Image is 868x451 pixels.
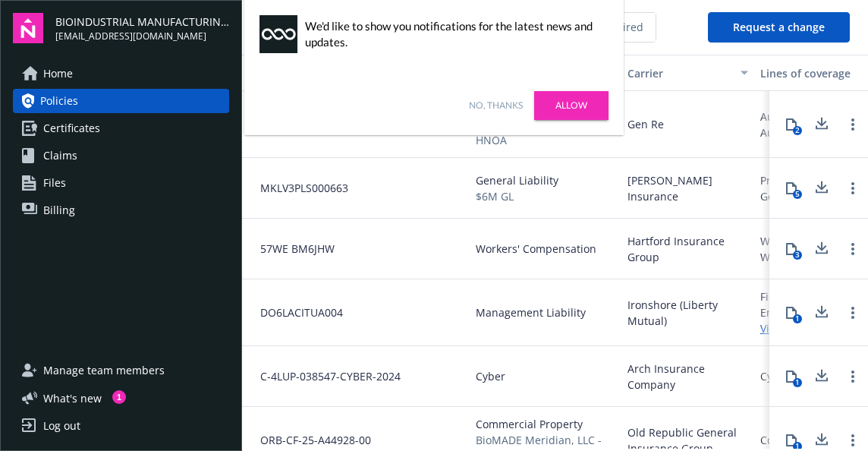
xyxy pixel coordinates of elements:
button: 3 [776,234,807,264]
span: Arch Insurance Company [627,361,748,393]
span: BIOINDUSTRIAL MANUFACTURING AND DESIGN ECOSYSTEM [55,14,229,30]
div: 1 [793,378,802,387]
div: 3 [793,251,802,260]
button: 1 [776,361,807,392]
span: Expired [605,19,643,35]
span: Policies [40,89,78,113]
a: Open options [844,304,862,322]
a: Open options [844,115,862,134]
span: C-4LUP-038547-CYBER-2024 [248,368,401,384]
button: 5 [776,173,807,203]
span: Certificates [43,116,100,140]
div: 1 [112,390,126,404]
a: Open options [844,240,862,258]
button: What's new1 [13,390,126,406]
span: ORB-CF-25-A44928-00 [248,432,371,448]
div: 1 [793,314,802,323]
span: Home [43,61,73,86]
span: Workers' Compensation [476,241,596,257]
span: Files [43,171,66,195]
span: Manage team members [43,358,165,383]
span: MKLV3PLS000663 [248,180,348,196]
div: We'd like to show you notifications for the latest news and updates. [305,18,601,50]
span: Gen Re [627,116,664,132]
button: BIOINDUSTRIAL MANUFACTURING AND DESIGN ECOSYSTEM[EMAIL_ADDRESS][DOMAIN_NAME] [55,13,229,43]
span: Commercial Property [476,416,615,432]
a: Certificates [13,116,229,140]
span: What ' s new [43,390,102,406]
div: 1 [793,442,802,451]
span: Hartford Insurance Group [627,233,748,265]
span: $6M GL [476,188,558,204]
a: Billing [13,198,229,222]
a: Home [13,61,229,86]
a: Policies [13,89,229,113]
div: Log out [43,414,80,438]
div: 5 [793,190,802,199]
span: HNOA [476,132,615,148]
span: [EMAIL_ADDRESS][DOMAIN_NAME] [55,30,229,43]
div: Cyber Liability [760,368,832,384]
div: Carrier [627,65,731,81]
div: 2 [793,126,802,135]
button: 1 [776,298,807,328]
span: 57WE BM6JHW [248,241,335,257]
img: navigator-logo.svg [13,13,43,43]
a: Allow [534,91,609,120]
div: Commercial Property [760,432,867,448]
a: No, thanks [469,99,523,112]
span: Ironshore (Liberty Mutual) [627,297,748,329]
a: Open options [844,431,862,449]
button: Request a change [708,12,850,43]
span: Claims [43,143,77,168]
a: Open options [844,367,862,386]
span: DO6LACITUA004 [248,304,343,320]
span: General Liability [476,172,558,188]
span: Billing [43,198,75,222]
a: Claims [13,143,229,168]
span: [PERSON_NAME] Insurance [627,172,748,204]
a: Files [13,171,229,195]
a: Open options [844,179,862,197]
span: Cyber [476,368,505,384]
a: Manage team members [13,358,229,383]
span: Management Liability [476,304,586,320]
button: Carrier [621,55,754,91]
button: 2 [776,109,807,140]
